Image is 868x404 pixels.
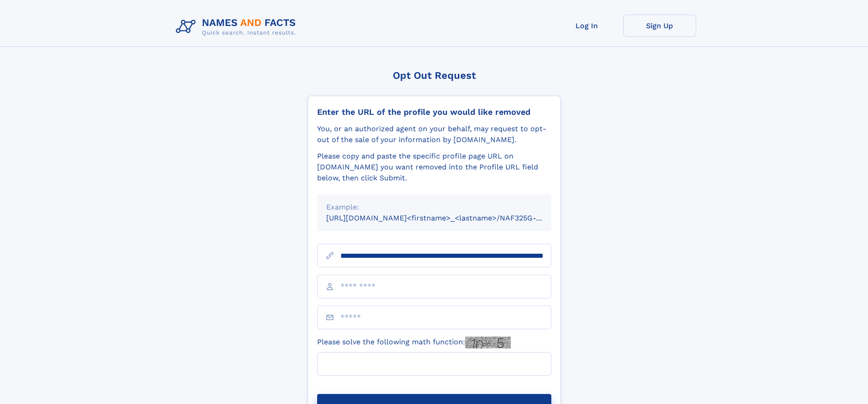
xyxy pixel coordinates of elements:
[550,15,623,37] a: Log In
[317,123,551,145] div: You, or an authorized agent on your behalf, may request to opt-out of the sale of your informatio...
[317,107,551,117] div: Enter the URL of the profile you would like removed
[172,15,303,39] img: Logo Names and Facts
[623,15,696,37] a: Sign Up
[308,70,561,81] div: Opt Out Request
[317,151,551,184] div: Please copy and paste the specific profile page URL on [DOMAIN_NAME] you want removed into the Pr...
[326,214,569,222] small: [URL][DOMAIN_NAME]<firstname>_<lastname>/NAF325G-xxxxxxxx
[317,337,511,348] label: Please solve the following math function:
[326,202,542,213] div: Example:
